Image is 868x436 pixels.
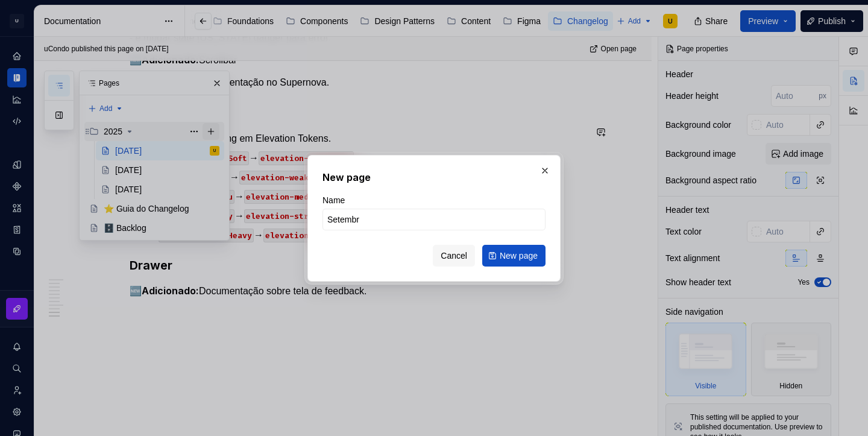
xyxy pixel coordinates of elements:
span: Cancel [441,250,467,262]
span: New page [500,250,538,262]
button: Cancel [433,245,475,267]
label: Name [322,194,345,206]
h2: New page [322,170,546,185]
button: New page [482,245,546,267]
